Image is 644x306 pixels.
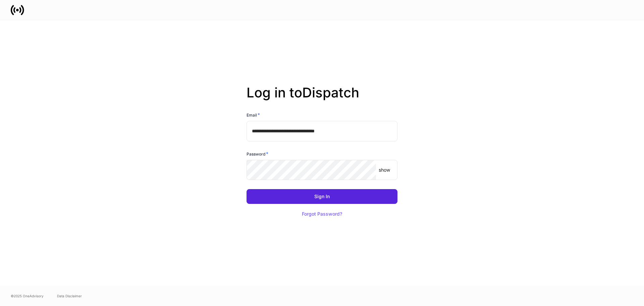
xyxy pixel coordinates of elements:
h6: Email [247,112,260,118]
span: © 2025 OneAdvisory [11,293,44,299]
div: Forgot Password? [302,212,342,216]
div: Sign In [314,194,330,199]
p: show [379,167,390,173]
h6: Password [247,150,268,157]
h2: Log in to Dispatch [247,85,397,112]
button: Sign In [247,189,397,204]
a: Data Disclaimer [57,293,82,299]
button: Forgot Password? [293,207,351,221]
